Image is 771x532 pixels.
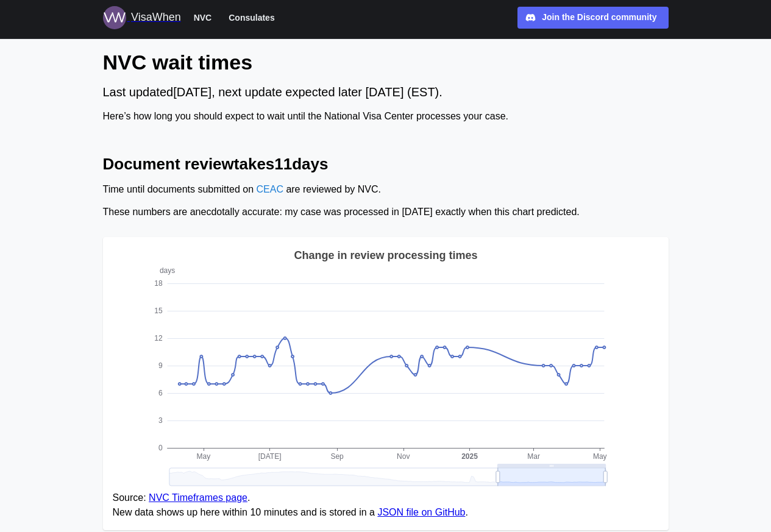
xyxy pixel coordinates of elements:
[377,507,465,517] a: JSON file on GitHub
[542,11,656,24] div: Join the Discord community
[194,10,212,25] span: NVC
[196,452,210,461] text: May
[229,10,274,25] span: Consulates
[592,452,606,461] text: May
[154,279,163,288] text: 18
[103,6,126,29] img: Logo for VisaWhen
[188,10,218,26] button: NVC
[103,109,669,124] div: Here’s how long you should expect to wait until the National Visa Center processes your case.
[223,10,280,26] button: Consulates
[294,249,477,261] text: Change in review processing times
[397,452,410,461] text: Nov
[256,184,283,194] a: CEAC
[158,389,162,397] text: 6
[158,444,162,452] text: 0
[517,7,669,29] a: Join the Discord community
[103,49,669,76] h1: NVC wait times
[527,452,540,461] text: Mar
[159,266,174,275] text: days
[258,452,281,461] text: [DATE]
[154,334,163,342] text: 12
[103,205,669,220] div: These numbers are anecdotally accurate: my case was processed in [DATE] exactly when this chart p...
[461,452,478,461] text: 2025
[330,452,344,461] text: Sep
[103,154,669,175] h2: Document review takes 11 days
[131,9,181,26] div: VisaWhen
[113,491,659,521] figcaption: Source: . New data shows up here within 10 minutes and is stored in a .
[103,6,181,29] a: Logo for VisaWhen VisaWhen
[103,83,669,102] div: Last updated [DATE] , next update expected later [DATE] (EST).
[158,361,162,370] text: 9
[103,182,669,197] div: Time until documents submitted on are reviewed by NVC.
[149,492,247,503] a: NVC Timeframes page
[158,416,162,425] text: 3
[154,307,163,315] text: 15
